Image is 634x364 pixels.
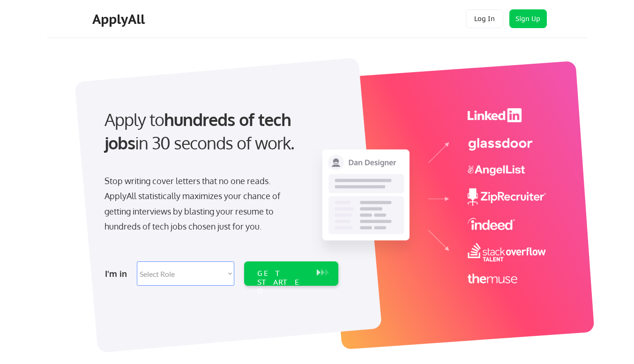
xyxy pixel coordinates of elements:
[92,11,148,27] div: ApplyAll
[257,269,307,296] div: GET STARTED
[104,109,295,153] strong: hundreds of tech jobs
[104,173,297,234] div: Stop writing cover letters that no one reads. ApplyAll statistically maximizes your chance of get...
[104,108,335,155] div: Apply to in 30 seconds of work.
[105,266,131,281] div: I'm in
[466,9,503,28] button: Log In
[509,9,547,28] button: Sign Up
